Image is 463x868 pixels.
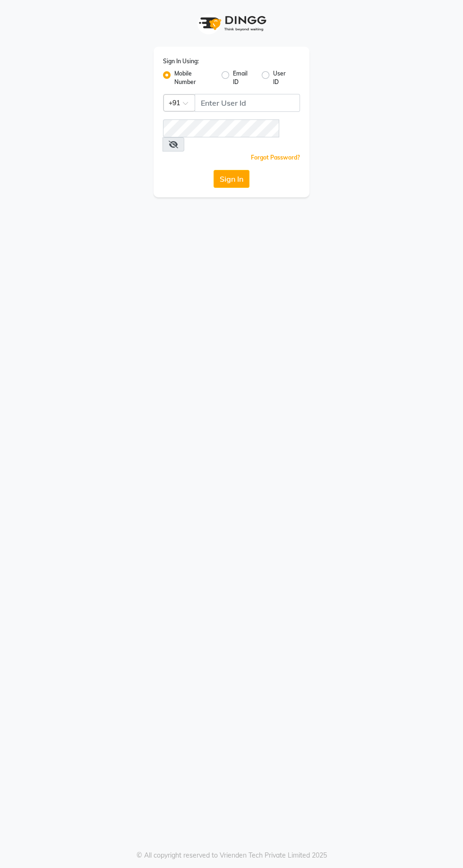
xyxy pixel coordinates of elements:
button: Sign In [214,170,249,188]
input: Username [195,94,300,112]
input: Username [163,119,279,137]
a: Forgot Password? [251,154,300,161]
label: Mobile Number [174,69,214,86]
label: Email ID [233,69,254,86]
img: logo1.svg [194,9,269,37]
label: Sign In Using: [163,57,199,66]
label: User ID [273,69,292,86]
